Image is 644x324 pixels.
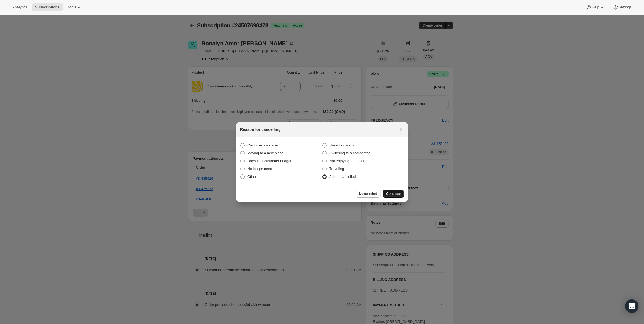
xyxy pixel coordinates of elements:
span: Moving to a new place [247,151,283,155]
span: Tools [67,5,76,10]
span: No longer need [247,167,272,171]
button: Continue [383,190,404,198]
span: Help [592,5,599,10]
span: Doesn't fit customer budget [247,159,291,163]
span: Admin cancelled [329,174,356,179]
button: Tools [64,3,85,11]
span: Never mind [359,191,377,196]
button: Never mind [356,190,381,198]
span: Have too much [329,143,354,147]
span: Other [247,174,256,179]
button: Close [397,126,405,133]
span: Continue [386,191,401,196]
span: Subscriptions [35,5,60,10]
h2: Reason for cancelling [240,127,280,132]
span: Settings [618,5,632,10]
button: Settings [609,3,635,11]
span: Analytics [12,5,27,10]
div: Open Intercom Messenger [625,299,638,313]
span: Switching to a competitor [329,151,370,155]
button: Subscriptions [32,3,63,11]
button: Help [583,3,608,11]
button: Analytics [9,3,30,11]
span: Not enjoying the product [329,159,369,163]
span: Customer cancelled [247,143,279,147]
span: Traveling [329,167,344,171]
